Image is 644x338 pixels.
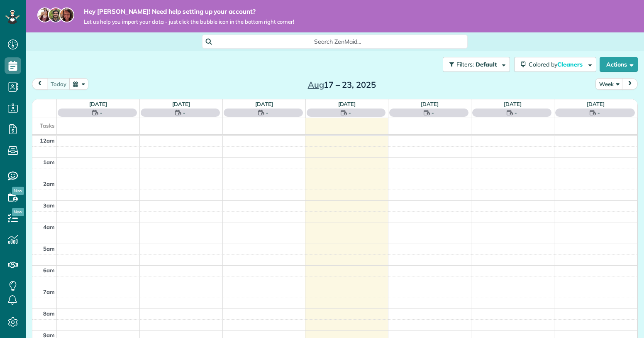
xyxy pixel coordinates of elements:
img: jorge-587dff0eeaa6aab1f244e6dc62b8924c3b6ad411094392a53c71c6c4a576187d.jpg [48,7,63,22]
span: - [349,109,351,117]
span: Filters: [456,61,474,68]
span: New [12,187,24,195]
span: - [100,109,102,117]
span: New [12,208,24,216]
span: 8am [43,310,55,317]
h2: 17 – 23, 2025 [290,80,394,89]
a: [DATE] [421,101,439,107]
a: [DATE] [504,101,522,107]
span: - [266,109,268,117]
a: [DATE] [89,101,107,107]
strong: Hey [PERSON_NAME]! Need help setting up your account? [84,7,294,16]
a: Filters: Default [439,57,510,72]
span: - [183,109,185,117]
span: 12am [40,137,55,144]
span: Tasks [40,122,55,129]
button: today [47,78,70,89]
span: 2am [43,180,55,187]
span: 7am [43,289,55,295]
button: next [622,78,638,89]
img: michelle-19f622bdf1676172e81f8f8fba1fb50e276960ebfe0243fe18214015130c80e4.jpg [59,7,74,22]
span: 1am [43,159,55,165]
a: [DATE] [338,101,356,107]
span: Aug [308,79,324,90]
span: Let us help you import your data - just click the bubble icon in the bottom right corner! [84,18,294,25]
button: Filters: Default [443,57,510,72]
span: Default [476,61,498,68]
button: prev [32,78,48,89]
span: Cleaners [557,61,584,68]
span: 4am [43,224,55,230]
span: 6am [43,267,55,274]
img: maria-72a9807cf96188c08ef61303f053569d2e2a8a1cde33d635c8a3ac13582a053d.jpg [37,7,52,22]
button: Colored byCleaners [514,57,596,72]
span: 5am [43,245,55,252]
a: [DATE] [172,101,190,107]
span: - [598,109,600,117]
button: Actions [600,57,638,72]
span: - [515,109,517,117]
span: - [432,109,434,117]
a: [DATE] [255,101,273,107]
span: 3am [43,202,55,209]
a: [DATE] [587,101,605,107]
span: Colored by [529,61,585,68]
button: Week [595,78,623,89]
